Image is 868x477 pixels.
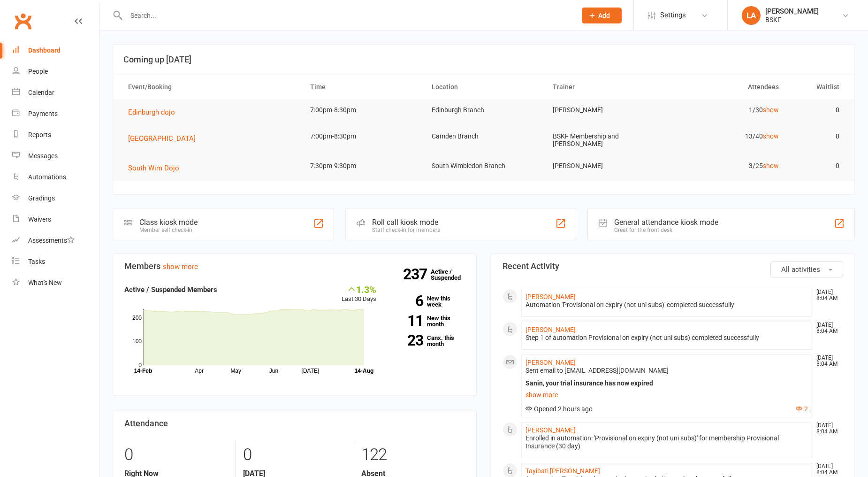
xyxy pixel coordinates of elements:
a: show more [525,388,808,401]
div: Staff check-in for members [372,227,440,233]
time: [DATE] 8:04 AM [812,322,843,334]
div: 0 [124,441,228,469]
a: Messages [12,146,99,167]
a: Assessments [12,230,99,251]
a: Payments [12,103,99,124]
a: Reports [12,124,99,146]
div: 0 [243,441,347,469]
td: 1/30 [666,99,787,121]
h3: Members [124,262,465,271]
div: Payments [28,110,58,117]
time: [DATE] 8:04 AM [812,289,843,301]
div: Waivers [28,215,51,223]
button: Add [582,8,622,23]
strong: 11 [390,314,423,328]
div: Last 30 Days [342,284,376,304]
div: Dashboard [28,46,61,54]
strong: 23 [390,333,423,347]
div: Assessments [28,237,75,244]
td: 7:00pm-8:30pm [302,125,423,147]
a: 11New this month [390,315,465,327]
strong: 6 [390,294,423,308]
input: Search... [123,9,570,22]
button: Edinburgh dojo [128,107,182,118]
a: Tayibati [PERSON_NAME] [525,467,600,475]
div: Step 1 of automation Provisional on expiry (not uni subs) completed successfully [525,334,808,342]
td: 0 [787,99,848,121]
td: 7:30pm-9:30pm [302,155,423,177]
h3: Coming up [DATE] [123,55,844,64]
th: Attendees [666,75,787,99]
span: Opened 2 hours ago [525,405,593,413]
th: Location [423,75,545,99]
div: Enrolled in automation: 'Provisional on expiry (not uni subs)' for membership Provisional Insuran... [525,434,808,450]
strong: 237 [403,267,431,281]
button: 2 [796,405,808,413]
div: [PERSON_NAME] [765,7,819,15]
span: Add [598,12,610,19]
td: [PERSON_NAME] [544,99,666,121]
a: Dashboard [12,40,99,61]
a: [PERSON_NAME] [525,359,576,366]
td: Edinburgh Branch [423,99,545,121]
td: 7:00pm-8:30pm [302,99,423,121]
td: 0 [787,125,848,147]
div: General attendance kiosk mode [614,218,718,227]
td: South Wimbledon Branch [423,155,545,177]
a: show [763,106,779,114]
button: South Wim Dojo [128,162,186,174]
time: [DATE] 8:04 AM [812,423,843,435]
span: Edinburgh dojo [128,108,175,116]
th: Event/Booking [120,75,302,99]
div: Great for the front desk [614,227,718,233]
td: Camden Branch [423,125,545,147]
a: [PERSON_NAME] [525,426,576,434]
span: Sent email to [EMAIL_ADDRESS][DOMAIN_NAME] [525,367,669,374]
span: South Wim Dojo [128,164,179,172]
button: All activities [770,262,843,277]
strong: Active / Suspended Members [124,285,217,294]
a: show [763,132,779,140]
a: [PERSON_NAME] [525,326,576,333]
a: 23Canx. this month [390,335,465,347]
div: Tasks [28,258,45,265]
a: Clubworx [11,9,35,33]
div: Sanin, your trial insurance has now expired [525,379,808,387]
a: Tasks [12,251,99,272]
div: Reports [28,131,51,138]
div: Automation 'Provisional on expiry (not uni subs)' completed successfully [525,301,808,309]
div: Member self check-in [139,227,198,233]
a: What's New [12,272,99,293]
a: 237Active / Suspended [431,262,472,288]
td: [PERSON_NAME] [544,155,666,177]
a: Gradings [12,188,99,209]
th: Trainer [544,75,666,99]
time: [DATE] 8:04 AM [812,463,843,476]
div: LA [742,6,761,25]
td: 0 [787,155,848,177]
div: Class kiosk mode [139,218,198,227]
button: [GEOGRAPHIC_DATA] [128,133,202,144]
div: People [28,68,48,75]
div: Messages [28,152,58,160]
span: All activities [781,265,820,274]
div: 122 [361,441,465,469]
a: 6New this week [390,295,465,308]
time: [DATE] 8:04 AM [812,355,843,367]
td: 3/25 [666,155,787,177]
h3: Attendance [124,419,465,428]
span: Settings [660,5,686,26]
a: People [12,61,99,82]
a: show [763,162,779,169]
td: 13/40 [666,125,787,147]
a: [PERSON_NAME] [525,293,576,300]
div: BSKF [765,15,819,24]
div: Automations [28,173,66,181]
th: Waitlist [787,75,848,99]
a: Automations [12,167,99,188]
div: 1.3% [342,284,376,294]
h3: Recent Activity [503,262,843,271]
a: show more [163,262,198,271]
td: BSKF Membership and [PERSON_NAME] [544,125,666,155]
div: Calendar [28,89,54,96]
